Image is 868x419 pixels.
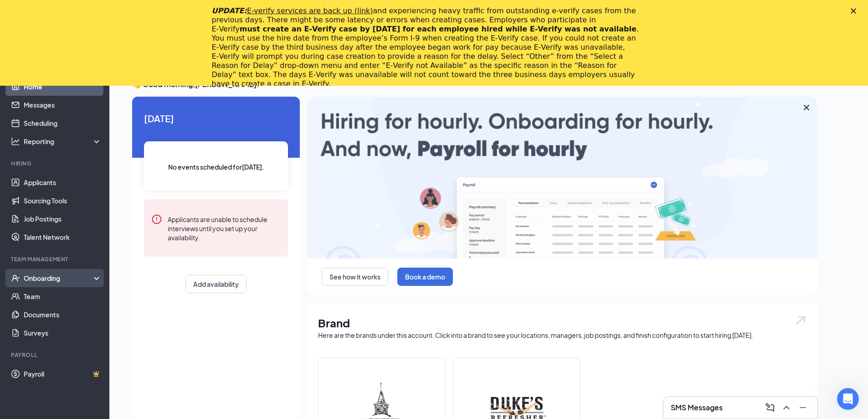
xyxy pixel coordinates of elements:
[781,402,792,413] svg: ChevronUp
[765,402,776,413] svg: ComposeMessage
[24,137,102,146] div: Reporting
[247,6,373,15] a: E-verify services are back up (link)
[24,305,102,324] a: Documents
[671,403,723,413] h3: SMS Messages
[144,111,288,125] span: [DATE]
[24,114,102,132] a: Scheduling
[168,214,281,242] div: Applicants are unable to schedule interviews until you set up your availability.
[151,214,162,225] svg: Error
[779,400,794,415] button: ChevronUp
[212,6,373,15] i: UPDATE:
[397,268,453,286] button: Book a demo
[837,388,859,410] iframe: Intercom live chat
[24,287,102,305] a: Team
[24,210,102,228] a: Job Postings
[797,402,808,413] svg: Minimize
[24,324,102,342] a: Surveys
[212,6,642,88] div: and experiencing heavy traffic from outstanding e-verify cases from the previous days. There migh...
[185,275,247,293] button: Add availability
[24,274,94,283] div: Onboarding
[11,351,100,359] div: Payroll
[318,315,806,331] h1: Brand
[168,162,264,172] span: No events scheduled for [DATE] .
[11,137,20,146] svg: Analysis
[24,173,102,191] a: Applicants
[801,102,812,113] svg: Cross
[851,8,860,14] div: Close
[24,365,102,383] a: PayrollCrown
[796,400,810,415] button: Minimize
[24,78,102,96] a: Home
[24,96,102,114] a: Messages
[307,97,817,259] img: payroll-large.gif
[11,274,20,283] svg: UserCheck
[763,400,777,415] button: ComposeMessage
[24,228,102,246] a: Talent Network
[11,255,100,263] div: Team Management
[24,191,102,210] a: Sourcing Tools
[11,160,100,167] div: Hiring
[322,268,388,286] button: See how it works
[240,25,637,33] b: must create an E‑Verify case by [DATE] for each employee hired while E‑Verify was not available
[795,315,806,326] img: open.6027fd2a22e1237b5b06.svg
[318,331,806,340] div: Here are the brands under this account. Click into a brand to see your locations, managers, job p...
